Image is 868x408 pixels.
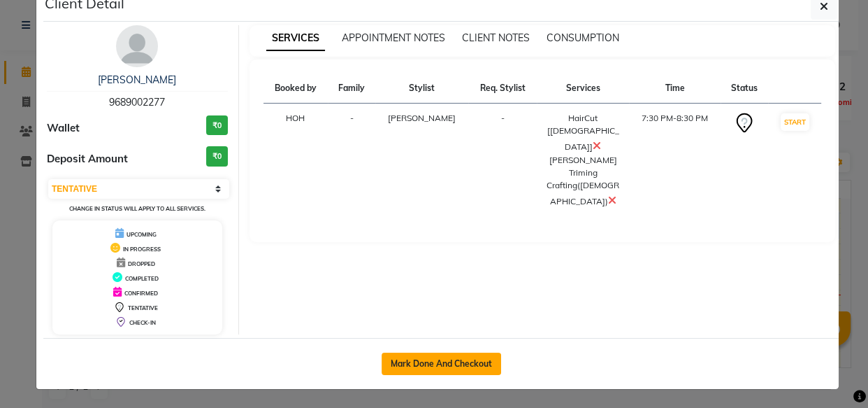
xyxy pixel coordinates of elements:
span: 9689002277 [109,96,165,108]
th: Stylist [375,73,468,104]
span: IN PROGRESS [123,246,161,253]
th: Family [328,73,375,104]
td: HOH [263,104,328,218]
span: CLIENT NOTES [462,31,530,44]
span: CONFIRMED [124,290,158,297]
button: START [781,113,809,131]
span: CONSUMPTION [547,31,619,44]
button: Mark Done And Checkout [382,353,501,375]
a: [PERSON_NAME] [98,73,176,86]
span: UPCOMING [126,231,157,238]
span: [PERSON_NAME] [388,113,456,123]
span: COMPLETED [125,275,159,282]
td: - [468,104,537,218]
span: SERVICES [266,26,325,51]
span: Deposit Amount [47,151,128,167]
th: Booked by [263,73,328,104]
th: Time [629,73,721,104]
th: Services [537,73,629,104]
div: HairCut [[DEMOGRAPHIC_DATA]] [545,112,621,154]
div: [PERSON_NAME] Triming Crafting([DEMOGRAPHIC_DATA]) [545,154,621,209]
h3: ₹0 [206,146,228,167]
th: Req. Stylist [468,73,537,104]
img: avatar [116,25,158,67]
h3: ₹0 [206,115,228,136]
small: Change in status will apply to all services. [69,205,205,212]
span: Wallet [47,120,80,136]
td: - [328,104,375,218]
span: DROPPED [128,260,155,267]
span: APPOINTMENT NOTES [342,31,445,44]
th: Status [721,73,768,104]
span: CHECK-IN [129,319,156,326]
span: TENTATIVE [128,304,158,311]
td: 7:30 PM-8:30 PM [629,104,721,218]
